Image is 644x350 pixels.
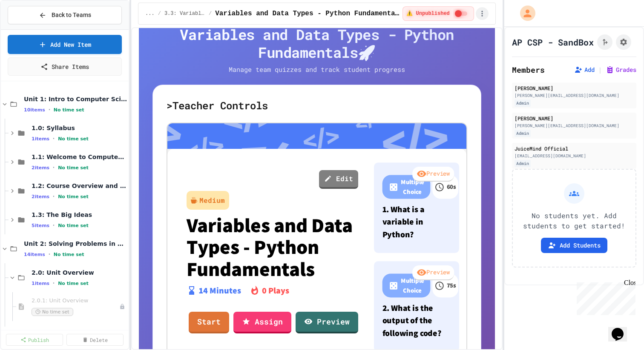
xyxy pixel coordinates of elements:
[209,10,212,17] span: /
[58,281,89,286] span: No time set
[53,280,55,287] span: •
[24,95,127,103] span: Unit 1: Intro to Computer Science
[541,238,607,253] button: Add Students
[53,135,55,142] span: •
[447,281,457,290] p: 75 s
[515,122,634,129] div: [PERSON_NAME][EMAIL_ADDRESS][DOMAIN_NAME]
[58,165,89,171] span: No time set
[221,65,413,74] p: Manage team quizzes and track student progress
[32,165,49,171] span: 2 items
[511,3,538,23] div: My Account
[6,334,63,346] a: Publish
[401,276,424,295] p: Multiple Choice
[574,65,595,74] button: Add
[24,240,127,248] span: Unit 2: Solving Problems in Computer Science
[49,251,50,258] span: •
[515,114,634,122] div: [PERSON_NAME]
[58,136,89,142] span: No time set
[32,194,49,199] span: 2 items
[58,223,89,228] span: No time set
[58,194,89,199] span: No time set
[3,3,59,54] div: Chat with us now!Close
[32,182,127,190] span: 1.2: Course Overview and the AP Exam
[167,99,467,112] h5: > Teacher Controls
[158,10,161,17] span: /
[32,281,49,286] span: 1 items
[606,65,636,74] button: Grades
[512,64,545,76] h2: Members
[32,124,127,132] span: 1.0: Syllabus
[598,65,602,75] span: |
[53,193,55,200] span: •
[515,130,531,137] div: Admin
[32,136,49,142] span: 1 items
[32,327,127,334] span: 2.1: Learning to Solve Hard Problems
[49,106,50,113] span: •
[515,145,634,152] div: JuiceMind Official
[520,211,629,231] p: No students yet. Add students to get started!
[24,107,45,113] span: 10 items
[152,26,481,61] h4: Variables and Data Types - Python Fundamentals 🚀
[597,34,612,50] button: Click to see fork details
[215,9,399,19] span: Variables and Data Types - Python Fundamentals
[515,153,634,159] div: [EMAIL_ADDRESS][DOMAIN_NAME]
[164,10,205,17] span: 3.3: Variables and Data Types
[199,195,225,205] div: Medium
[32,223,49,228] span: 5 items
[52,11,91,20] span: Back to Teams
[512,36,594,48] h1: AP CSP - SandBox
[187,214,359,280] p: Variables and Data Types - Python Fundamentals
[199,284,241,297] p: 14 Minutes
[32,211,127,219] span: 1.3: The Big Ideas
[24,252,45,257] span: 14 items
[8,35,122,54] a: Add New Item
[515,100,531,107] div: Admin
[412,167,454,182] div: Preview
[401,177,424,196] p: Multiple Choice
[32,297,119,304] span: 2.0.1: Unit Overview
[412,265,454,281] div: Preview
[53,164,55,171] span: •
[8,57,122,76] a: Share Items
[515,84,634,92] div: [PERSON_NAME]
[54,107,84,113] span: No time set
[145,10,155,17] span: ...
[616,34,631,50] button: Assignment Settings
[319,170,358,189] a: Edit
[32,308,73,316] span: No time set
[262,284,289,297] p: 0 Plays
[32,269,127,276] span: 2.0: Unit Overview
[382,302,451,339] p: 2. What is the output of the following code?
[54,252,84,257] span: No time set
[119,304,125,310] div: Unpublished
[66,334,124,346] a: Delete
[382,203,451,240] p: 1. What is a variable in Python?
[515,160,531,167] div: Admin
[447,182,457,191] p: 60 s
[8,6,122,24] button: Back to Teams
[402,6,475,21] div: ⚠️ Students cannot see this content! Click the toggle to publish it and make it visible to your c...
[608,316,635,341] iframe: chat widget
[406,10,450,17] span: ⚠️ Unpublished
[189,312,229,333] a: Start
[233,312,291,333] a: Assign
[32,153,127,161] span: 1.1: Welcome to Computer Science
[296,312,358,333] a: Preview
[53,222,55,229] span: •
[573,279,635,315] iframe: chat widget
[515,92,634,99] div: [PERSON_NAME][EMAIL_ADDRESS][DOMAIN_NAME]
